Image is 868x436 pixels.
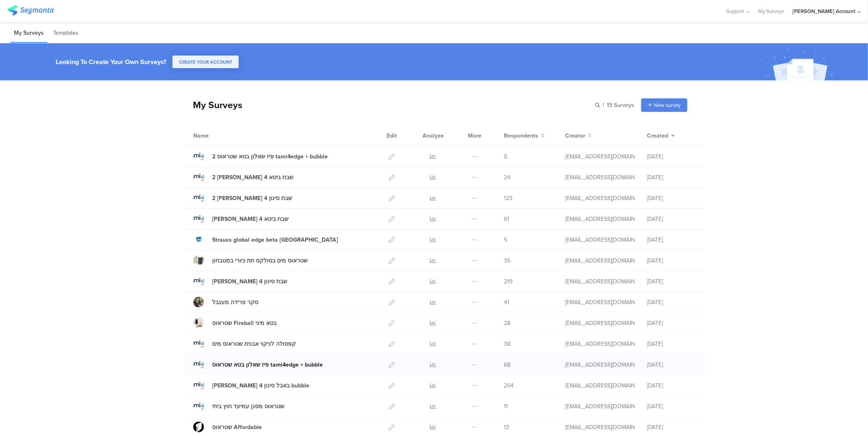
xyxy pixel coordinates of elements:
[504,152,508,161] span: 0
[565,236,635,244] div: odelya@ifocus-r.com
[565,340,635,348] div: odelya@ifocus-r.com
[504,340,510,348] span: 38
[212,381,309,390] div: שטראוס תמי 4 באבל סינון bubble
[7,5,54,16] img: segmanta logo
[193,359,323,370] a: פיז שאלון בטא שטראוס tami4edge + bubble
[647,340,696,348] div: [DATE]
[212,173,293,182] div: 2 שטראוס תמי 4 שבת ביטא
[504,277,512,286] span: 219
[647,236,696,244] div: [DATE]
[212,402,284,411] div: שטראוס מסנן עמיעד חוץ ביתי
[504,360,510,369] span: 68
[602,101,605,109] span: |
[49,24,82,43] li: Templates
[647,152,696,161] div: [DATE]
[565,319,635,327] div: odelya@ifocus-r.com
[757,46,841,83] img: create_account_image.svg
[504,215,509,223] span: 61
[212,360,323,369] div: פיז שאלון בטא שטראוס tami4edge + bubble
[565,423,635,432] div: odelya@ifocus-r.com
[193,234,338,245] a: Strauss global edge beta [GEOGRAPHIC_DATA]
[647,423,696,432] div: [DATE]
[504,256,510,265] span: 35
[565,173,635,182] div: odelya@ifocus-r.com
[212,194,292,202] div: 2 שטראוס תמי 4 שבת סינון
[193,318,277,328] a: שטראוס Fireball בטא מיני
[504,381,514,390] span: 254
[565,152,635,161] div: odelya@ifocus-r.com
[212,152,328,161] div: 2 פיז שאלון בטא שטראוס tami4edge + bubble
[647,215,696,223] div: [DATE]
[212,215,289,223] div: שטראוס תמי 4 שבת ביטא
[193,338,296,349] a: קפסולה לניקוי אבנית שטראוס מים
[647,298,696,307] div: [DATE]
[179,59,232,65] span: CREATE YOUR ACCOUNT
[647,131,668,140] span: Created
[504,173,510,182] span: 24
[792,7,855,15] div: [PERSON_NAME] Account
[421,125,445,146] div: Analyze
[647,402,696,411] div: [DATE]
[10,24,47,43] li: My Surveys
[647,381,696,390] div: [DATE]
[193,401,284,412] a: שטראוס מסנן עמיעד חוץ ביתי
[565,277,635,286] div: odelya@ifocus-r.com
[193,193,292,203] a: 2 [PERSON_NAME] 4 שבת סינון
[647,173,696,182] div: [DATE]
[504,423,509,432] span: 13
[565,298,635,307] div: odelya@ifocus-r.com
[565,131,585,140] span: Creator
[504,236,507,244] span: 5
[647,360,696,369] div: [DATE]
[212,423,262,432] div: שטראוס Affordable
[654,101,680,109] span: New survey
[504,298,509,307] span: 41
[172,56,239,68] button: CREATE YOUR ACCOUNT
[504,194,512,202] span: 123
[565,131,592,140] button: Creator
[56,57,166,67] div: Looking To Create Your Own Surveys?
[504,402,508,411] span: 11
[212,236,338,244] div: Strauss global edge beta Australia
[212,277,287,286] div: שטראוס תמי 4 שבת סינון
[193,297,258,307] a: סקר פרידה מענבל
[647,194,696,202] div: [DATE]
[466,125,483,146] div: More
[565,360,635,369] div: odelya@ifocus-r.com
[504,131,545,140] button: Respondents
[383,125,400,146] div: Edit
[212,256,308,265] div: שטראוס מים בסולקס תת כיורי במטבחון
[185,98,242,112] div: My Surveys
[193,380,309,391] a: [PERSON_NAME] 4 באבל סינון bubble
[212,319,277,327] div: שטראוס Fireball בטא מיני
[193,276,287,287] a: [PERSON_NAME] 4 שבת סינון
[647,256,696,265] div: [DATE]
[565,402,635,411] div: odelya@ifocus-r.com
[193,151,328,162] a: 2 פיז שאלון בטא שטראוס tami4edge + bubble
[193,422,262,432] a: שטראוס Affordable
[727,7,745,15] span: Support
[212,340,296,348] div: קפסולה לניקוי אבנית שטראוס מים
[504,319,510,327] span: 28
[212,298,258,307] div: סקר פרידה מענבל
[647,131,675,140] button: Created
[607,101,634,109] span: 19 Surveys
[193,131,242,140] div: Name
[565,381,635,390] div: odelya@ifocus-r.com
[647,319,696,327] div: [DATE]
[193,214,289,224] a: [PERSON_NAME] 4 שבת ביטא
[647,277,696,286] div: [DATE]
[565,194,635,202] div: odelya@ifocus-r.com
[565,256,635,265] div: odelya@ifocus-r.com
[193,172,293,182] a: 2 [PERSON_NAME] 4 שבת ביטא
[565,215,635,223] div: odelya@ifocus-r.com
[504,131,538,140] span: Respondents
[193,255,308,266] a: שטראוס מים בסולקס תת כיורי במטבחון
